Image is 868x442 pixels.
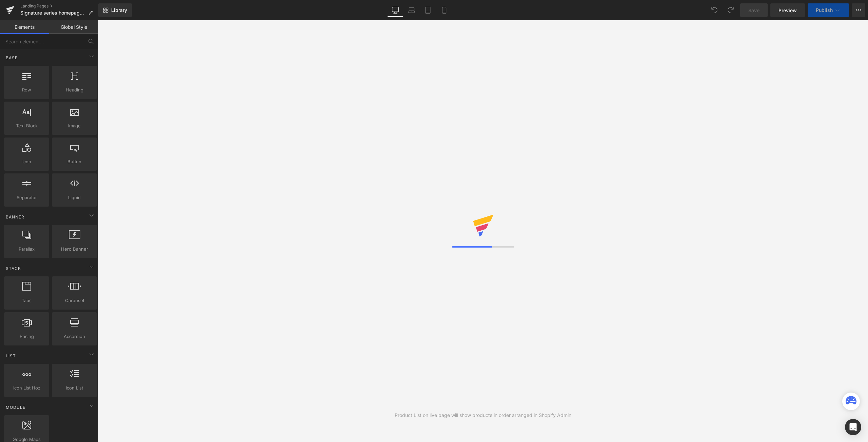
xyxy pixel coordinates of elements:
[5,404,26,411] span: Module
[6,246,47,253] span: Parallax
[845,419,861,435] div: Open Intercom Messenger
[54,122,95,129] span: Image
[708,3,721,17] button: Undo
[54,333,95,340] span: Accordion
[403,3,420,17] a: Laptop
[54,86,95,93] span: Heading
[852,3,865,17] button: More
[54,297,95,304] span: Carousel
[6,194,47,201] span: Separator
[6,297,47,304] span: Tabs
[5,214,25,220] span: Banner
[748,7,759,14] span: Save
[6,333,47,340] span: Pricing
[54,246,95,253] span: Hero Banner
[6,384,47,392] span: Icon List Hoz
[20,10,85,16] span: Signature series homepage - EN
[20,3,98,9] a: Landing Pages
[816,7,833,13] span: Publish
[395,412,571,419] div: Product List on live page will show products in order arranged in Shopify Admin
[5,353,17,359] span: List
[6,122,47,129] span: Text Block
[54,158,95,165] span: Button
[5,55,18,61] span: Base
[5,265,22,272] span: Stack
[778,7,797,14] span: Preview
[770,3,805,17] a: Preview
[724,3,737,17] button: Redo
[54,384,95,392] span: Icon List
[6,158,47,165] span: Icon
[6,86,47,93] span: Row
[808,3,849,17] button: Publish
[436,3,452,17] a: Mobile
[420,3,436,17] a: Tablet
[98,3,132,17] a: New Library
[54,194,95,201] span: Liquid
[49,20,98,34] a: Global Style
[111,7,127,13] span: Library
[387,3,403,17] a: Desktop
